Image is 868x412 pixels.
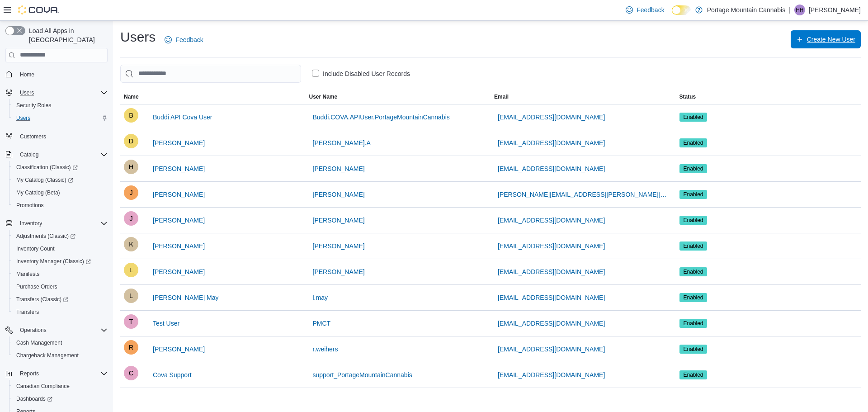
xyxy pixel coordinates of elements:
span: Create New User [807,35,855,44]
button: Operations [16,325,50,336]
span: Status [679,93,696,100]
button: [PERSON_NAME] May [149,289,222,307]
button: Operations [2,324,111,336]
button: Promotions [9,199,111,212]
span: Promotions [13,200,108,211]
span: Enabled [684,242,703,250]
a: Chargeback Management [13,350,82,361]
span: Users [13,113,108,123]
button: [PERSON_NAME] [309,263,368,281]
span: [PERSON_NAME].A [313,138,371,147]
button: Customers [2,130,111,143]
button: Catalog [2,148,111,161]
span: Enabled [684,165,703,173]
span: Enabled [684,371,703,379]
a: Promotions [13,200,47,211]
button: Buddi.COVA.APIUser.PortageMountainCannabis [309,108,453,126]
span: Inventory [20,220,42,227]
span: l.may [313,293,328,302]
span: Purchase Orders [16,283,57,290]
button: l.may [309,289,331,307]
span: Home [20,71,34,78]
button: Security Roles [9,99,111,112]
span: Inventory Count [13,243,108,254]
div: Test [124,314,138,329]
span: Enabled [684,319,703,327]
span: Enabled [679,113,708,122]
a: Inventory Count [13,243,58,254]
button: [PERSON_NAME] [149,134,208,152]
span: Enabled [679,293,708,302]
span: [PERSON_NAME] [153,190,205,199]
span: Enabled [684,139,703,147]
span: T [129,314,133,329]
span: Enabled [679,345,708,354]
a: Classification (Classic) [9,161,111,174]
button: Chargeback Management [9,349,111,362]
a: Inventory Manager (Classic) [13,256,94,267]
a: Security Roles [13,100,55,111]
span: [PERSON_NAME] [153,345,205,354]
span: Cash Management [13,337,108,348]
span: Enabled [679,190,708,199]
button: [EMAIL_ADDRESS][DOMAIN_NAME] [494,263,609,281]
a: Purchase Orders [13,281,61,292]
button: Home [2,68,111,81]
div: Hayden [124,160,138,174]
span: K [129,237,133,251]
button: [PERSON_NAME] [309,211,368,229]
span: PMCT [313,319,331,328]
span: [EMAIL_ADDRESS][DOMAIN_NAME] [498,345,605,354]
span: [PERSON_NAME] [313,164,365,173]
p: Portage Mountain Cannabis [707,5,786,15]
button: Users [16,87,38,98]
a: Transfers (Classic) [13,294,72,305]
span: Enabled [679,216,708,225]
button: [EMAIL_ADDRESS][DOMAIN_NAME] [494,314,609,332]
button: [PERSON_NAME] [309,160,368,178]
span: [PERSON_NAME][EMAIL_ADDRESS][PERSON_NAME][DOMAIN_NAME] [498,190,669,199]
button: Inventory [16,218,46,229]
span: [PERSON_NAME] May [153,293,218,302]
button: [PERSON_NAME] [149,263,208,281]
span: Email [494,93,509,100]
button: Users [2,86,111,99]
button: [PERSON_NAME] [149,185,208,204]
span: Transfers (Classic) [13,294,108,305]
span: Enabled [679,138,708,147]
input: Dark Mode [672,5,691,15]
a: Feedback [161,31,207,49]
span: Catalog [16,149,108,160]
span: Home [16,69,108,80]
span: Enabled [679,319,708,328]
span: Reports [20,370,39,377]
span: Chargeback Management [13,350,108,361]
button: [EMAIL_ADDRESS][DOMAIN_NAME] [494,160,609,178]
span: Enabled [684,113,703,121]
a: Adjustments (Classic) [13,231,79,242]
button: Inventory Count [9,242,111,255]
span: Customers [20,133,46,140]
span: Name [124,93,139,100]
div: Cova [124,366,138,380]
button: support_PortageMountainCannabis [309,366,416,384]
span: [PERSON_NAME] [153,216,205,225]
button: Create New User [791,30,861,48]
span: Transfers [16,308,39,316]
button: [PERSON_NAME] [149,237,208,255]
span: Enabled [679,370,708,379]
span: [EMAIL_ADDRESS][DOMAIN_NAME] [498,164,605,173]
p: | [789,5,791,15]
button: [EMAIL_ADDRESS][DOMAIN_NAME] [494,134,609,152]
span: L [129,289,133,303]
div: Kelsie [124,237,138,251]
button: Canadian Compliance [9,380,111,393]
a: Home [16,69,38,80]
a: Customers [16,131,50,142]
span: Transfers (Classic) [16,296,68,303]
a: Dashboards [9,393,111,405]
span: [EMAIL_ADDRESS][DOMAIN_NAME] [498,370,605,379]
button: Test User [149,314,183,332]
span: L [129,263,133,277]
a: Adjustments (Classic) [9,230,111,242]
